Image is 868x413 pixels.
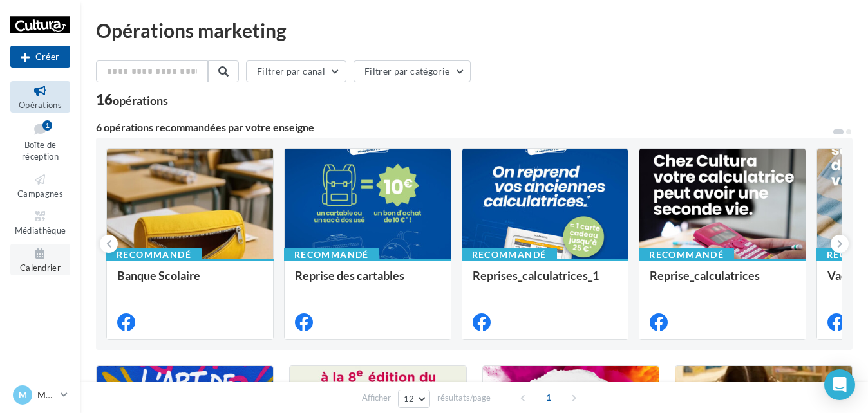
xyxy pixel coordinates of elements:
[19,100,62,110] span: Opérations
[354,60,471,82] button: Filtrer par catégorie
[10,244,70,275] a: Calendrier
[17,188,63,199] span: Campagnes
[10,206,70,238] a: Médiathèque
[15,225,66,235] span: Médiathèque
[96,21,853,40] div: Opérations marketing
[462,248,557,262] div: Recommandé
[42,120,52,131] div: 1
[10,118,70,165] a: Boîte de réception1
[113,95,168,106] div: opérations
[437,392,491,404] span: résultats/page
[639,248,734,262] div: Recommandé
[19,389,27,401] span: M
[10,46,70,68] div: Nouvelle campagne
[20,262,61,273] span: Calendrier
[10,170,70,201] a: Campagnes
[538,387,559,408] span: 1
[246,60,346,82] button: Filtrer par canal
[398,390,431,408] button: 12
[106,248,202,262] div: Recommandé
[404,394,415,404] span: 12
[10,81,70,113] a: Opérations
[37,389,55,401] p: Mundolsheim
[295,268,404,282] span: Reprise des cartables
[10,383,70,407] a: M Mundolsheim
[824,369,855,400] div: Open Intercom Messenger
[96,122,832,133] div: 6 opérations recommandées par votre enseigne
[362,392,391,404] span: Afficher
[10,46,70,68] button: Créer
[650,268,760,282] span: Reprise_calculatrices
[284,248,379,262] div: Recommandé
[96,93,168,107] div: 16
[473,268,599,282] span: Reprises_calculatrices_1
[117,268,200,282] span: Banque Scolaire
[22,140,59,162] span: Boîte de réception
